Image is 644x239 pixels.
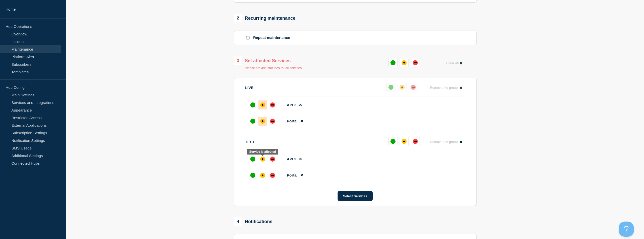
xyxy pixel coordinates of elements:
[270,157,275,162] div: down
[260,102,265,107] div: affected
[250,119,255,124] div: up
[388,58,398,67] button: up
[253,35,290,40] p: Repeat maintenance
[430,86,458,90] span: Remove the group
[413,60,418,65] div: down
[245,85,254,90] p: LIVE
[287,103,297,107] span: API 2
[234,14,242,23] span: 2
[413,139,418,144] div: down
[400,137,409,146] button: affected
[249,150,276,154] div: Service is affected
[245,66,303,70] p: Please provide statuses for all services.
[270,173,275,178] div: down
[245,140,255,144] p: TEST
[246,36,250,39] input: Repeat maintenance
[400,58,409,67] button: affected
[234,217,273,226] div: Notifications
[430,140,458,144] span: Remove the group
[386,83,396,92] button: up
[390,60,396,65] div: up
[388,85,393,90] div: up
[427,137,465,147] button: Remove the group
[619,222,634,237] iframe: Help Scout Beacon - Open
[402,60,407,65] div: affected
[338,191,373,201] button: Select Services
[250,157,255,162] div: up
[409,83,418,92] button: down
[260,119,265,124] div: affected
[234,56,242,65] span: 3
[427,83,465,93] button: Remove the group
[287,119,298,123] span: Portal
[234,56,303,65] div: Set affected Services
[234,14,296,23] div: Recurring maintenance
[411,85,416,90] div: down
[443,58,465,68] button: Clear all
[402,139,407,144] div: affected
[234,217,242,226] span: 4
[390,139,396,144] div: up
[388,137,398,146] button: up
[411,58,420,67] button: down
[260,157,265,162] div: affected
[287,173,298,177] span: Portal
[250,173,255,178] div: up
[250,102,255,107] div: up
[270,119,275,124] div: down
[411,137,420,146] button: down
[270,102,275,107] div: down
[260,173,265,178] div: affected
[400,85,405,90] div: affected
[398,83,407,92] button: affected
[287,157,297,161] span: API 2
